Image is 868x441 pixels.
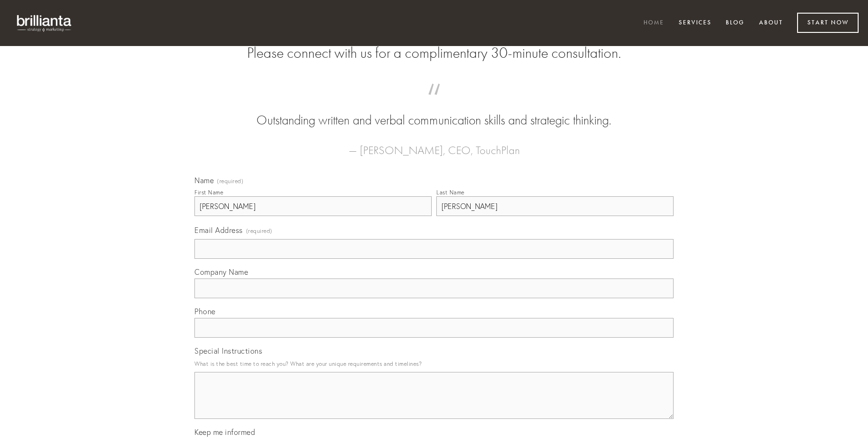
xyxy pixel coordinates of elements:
[217,178,243,184] span: (required)
[209,130,659,160] figcaption: — [PERSON_NAME], CEO, TouchPlan
[194,267,248,277] span: Company Name
[9,9,80,37] img: brillianta - research, strategy, marketing
[673,15,718,31] a: Services
[194,189,223,196] div: First Name
[637,15,670,31] a: Home
[720,15,751,31] a: Blog
[194,427,255,437] span: Keep me informed
[194,225,243,235] span: Email Address
[246,224,272,237] span: (required)
[194,176,214,185] span: Name
[194,346,262,356] span: Special Instructions
[194,44,674,62] h2: Please connect with us for a complimentary 30-minute consultation.
[194,307,216,316] span: Phone
[753,15,789,31] a: About
[436,189,465,196] div: Last Name
[209,93,659,111] span: “
[194,357,674,370] p: What is the best time to reach you? What are your unique requirements and timelines?
[209,93,659,130] blockquote: Outstanding written and verbal communication skills and strategic thinking.
[797,13,859,33] a: Start Now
